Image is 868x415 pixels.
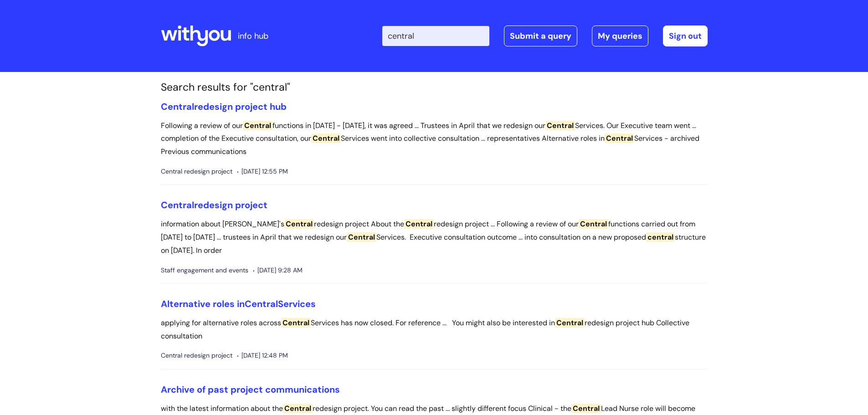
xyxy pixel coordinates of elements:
p: info hub [238,29,268,43]
span: Central [311,133,341,143]
span: Central [571,404,601,413]
h1: Search results for "central" [161,81,708,94]
span: [DATE] 12:48 PM [237,350,288,361]
span: Central redesign project [161,166,232,177]
span: Central [161,199,194,211]
span: Central [283,404,313,413]
span: Central [161,101,194,113]
span: Central redesign project [161,350,232,361]
span: Central [284,219,314,229]
p: applying for alternative roles across Services has now closed. For reference ... You might also b... [161,317,708,343]
span: Central [347,232,376,242]
span: Central [605,133,634,143]
span: Staff engagement and events [161,265,248,276]
span: Central [243,121,272,130]
div: | - [382,26,708,46]
span: [DATE] 9:28 AM [253,265,303,276]
span: Central [245,298,278,310]
p: Following a review of our functions in [DATE] - [DATE], it was agreed ... Trustees in April that ... [161,119,708,159]
a: My queries [592,26,648,46]
span: Central [545,121,575,130]
span: central [646,232,675,242]
a: Centralredesign project [161,199,267,211]
a: Alternative roles inCentralServices [161,298,316,310]
a: Archive of past project communications [161,384,340,395]
span: Central [555,318,585,328]
span: Central [579,219,608,229]
a: Sign out [663,26,708,46]
input: Search [382,26,489,46]
span: Central [404,219,434,229]
a: Submit a query [504,26,577,46]
p: information about [PERSON_NAME]'s redesign project About the redesign project ... Following a rev... [161,218,708,257]
span: [DATE] 12:55 PM [237,166,288,177]
a: Centralredesign project hub [161,101,287,113]
span: Central [281,318,311,328]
